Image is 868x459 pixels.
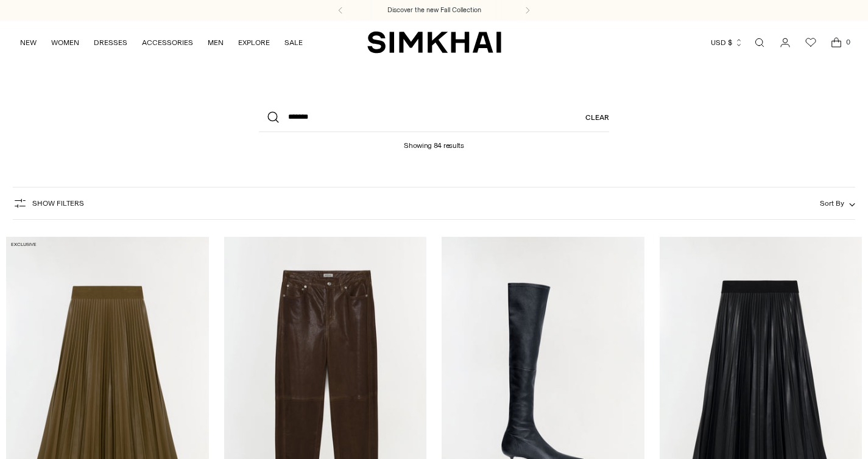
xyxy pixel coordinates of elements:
a: MEN [208,29,224,56]
a: NEW [20,29,37,56]
a: Clear [585,103,609,132]
a: ACCESSORIES [142,29,193,56]
a: Wishlist [799,30,823,55]
button: Search [259,103,288,132]
span: Sort By [820,199,844,208]
a: EXPLORE [238,29,270,56]
a: DRESSES [94,29,127,56]
button: USD $ [711,29,743,56]
a: SALE [284,29,303,56]
a: Go to the account page [773,30,797,55]
span: Show Filters [32,199,84,208]
button: Sort By [820,197,855,210]
button: Show Filters [13,194,84,213]
a: Open search modal [747,30,772,55]
a: Open cart modal [824,30,849,55]
a: Discover the new Fall Collection [387,5,481,15]
h1: Showing 84 results [404,132,464,150]
span: 0 [842,37,853,47]
a: SIMKHAI [367,30,501,54]
a: WOMEN [51,29,79,56]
